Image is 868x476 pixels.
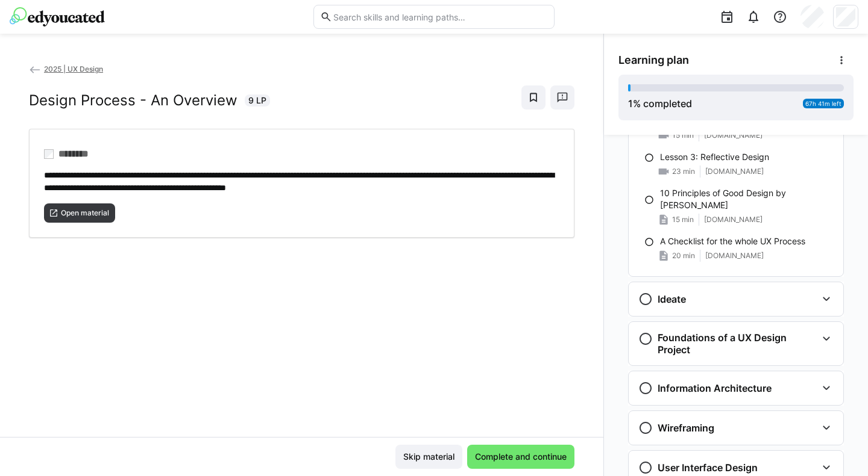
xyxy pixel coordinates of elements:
[467,445,574,469] button: Complete and continue
[705,251,764,261] span: [DOMAIN_NAME]
[29,91,237,110] h2: Design Process - An Overview
[395,445,462,469] button: Skip material
[704,215,763,224] span: [DOMAIN_NAME]
[658,462,758,474] h3: User Interface Design
[672,131,694,140] span: 15 min
[672,251,695,261] span: 20 min
[60,208,110,218] span: Open material
[660,187,834,211] p: 10 Principles of Good Design by [PERSON_NAME]
[672,215,694,224] span: 15 min
[658,293,686,305] h3: Ideate
[628,97,633,110] span: 1
[658,332,817,356] h3: Foundations of a UX Design Project
[332,11,548,22] input: Search skills and learning paths…
[805,100,841,107] span: 67h 41m left
[29,64,103,73] a: 2025 | UX Design
[401,451,456,463] span: Skip material
[658,382,772,394] h3: Information Architecture
[672,167,695,176] span: 23 min
[44,203,115,223] button: Open material
[248,94,266,107] span: 9 LP
[660,235,805,247] p: A Checklist for the whole UX Process
[660,151,769,163] p: Lesson 3: Reflective Design
[44,64,103,73] span: 2025 | UX Design
[473,451,568,463] span: Complete and continue
[658,422,714,434] h3: Wireframing
[618,54,689,67] span: Learning plan
[704,131,763,140] span: [DOMAIN_NAME]
[705,167,764,176] span: [DOMAIN_NAME]
[628,96,692,111] div: % completed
